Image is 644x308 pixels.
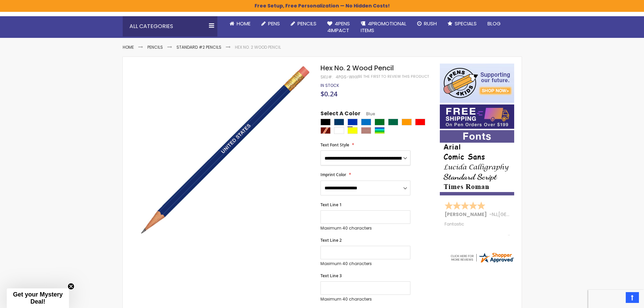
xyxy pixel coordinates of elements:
[588,290,644,308] iframe: Google Customer Reviews
[320,297,410,302] p: Maximum 40 characters
[358,74,429,79] a: Be the first to review this product
[320,172,346,177] span: Imprint Color
[375,127,385,134] div: Assorted
[412,16,442,31] a: Rush
[285,16,322,31] a: Pencils
[320,273,342,279] span: Text Line 3
[348,127,358,134] div: Yellow
[450,252,515,264] img: 4pens.com widget logo
[320,142,349,148] span: Text Font Style
[235,45,281,50] li: Hex No. 2 Wood Pencil
[7,288,69,308] div: Get your Mystery Deal!Close teaser
[327,20,350,34] span: 4Pens 4impact
[320,74,333,80] strong: SKU
[320,237,342,243] span: Text Line 2
[334,127,344,134] div: White
[489,211,548,218] span: - ,
[388,119,398,125] div: Dark Green
[297,20,316,27] span: Pencils
[123,16,217,37] div: All Categories
[498,211,548,218] span: [GEOGRAPHIC_DATA]
[320,89,337,98] span: $0.24
[320,110,360,119] span: Select A Color
[442,16,482,31] a: Specials
[455,20,477,27] span: Specials
[440,64,514,103] img: 4pens 4 kids
[268,20,280,27] span: Pens
[440,104,514,129] img: Free shipping on orders over $199
[334,119,344,125] div: Navy Blue
[375,119,385,125] div: Green
[147,44,163,50] a: Pencils
[176,44,221,50] a: Standard #2 Pencils
[361,119,371,125] div: Blue Light
[320,202,342,208] span: Text Line 1
[360,111,375,117] span: Blue
[123,44,134,50] a: Home
[402,119,412,125] div: Orange
[424,20,437,27] span: Rush
[336,74,358,80] div: 4PGS-WHX
[445,211,489,218] span: [PERSON_NAME]
[322,16,355,38] a: 4Pens4impact
[320,261,410,266] p: Maximum 40 characters
[487,20,501,27] span: Blog
[361,20,406,34] span: 4PROMOTIONAL ITEMS
[355,16,412,38] a: 4PROMOTIONALITEMS
[415,119,425,125] div: Red
[492,211,497,218] span: NJ
[320,63,394,73] span: Hex No. 2 Wood Pencil
[320,119,331,125] div: Black
[320,226,410,231] p: Maximum 40 characters
[256,16,285,31] a: Pens
[482,16,506,31] a: Blog
[445,222,510,236] div: Fantastic
[450,259,515,265] a: 4pens.com certificate URL
[320,82,339,88] span: In stock
[68,283,74,290] button: Close teaser
[13,291,63,305] span: Get your Mystery Deal!
[320,83,339,88] div: Availability
[136,63,312,238] img: blue-4pgs-whx-hex-pencil-1_1.jpg
[361,127,371,134] div: Natural
[237,20,251,27] span: Home
[440,130,514,195] img: font-personalization-examples
[348,119,358,125] div: Blue
[224,16,256,31] a: Home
